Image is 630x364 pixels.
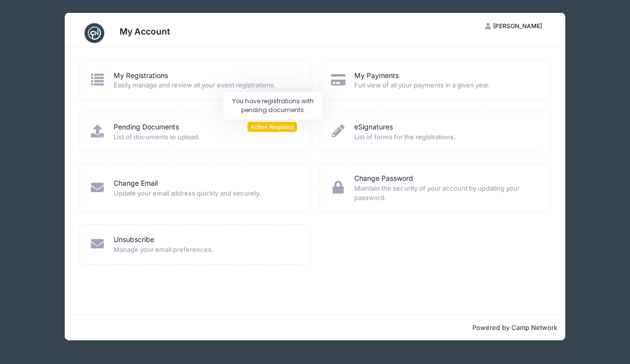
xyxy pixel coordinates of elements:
[114,81,297,90] span: Easily manage and review all your event registrations.
[73,323,557,333] p: Powered by Camp Network
[477,18,551,35] button: [PERSON_NAME]
[354,132,538,142] span: List of forms for the registrations.
[354,81,538,90] span: Full view of all your payments in a given year.
[114,235,154,245] a: Unsubscribe
[114,189,297,199] span: Update your email address quickly and securely.
[114,245,297,255] span: Manage your email preferences.
[120,26,170,37] h3: My Account
[354,122,393,132] a: eSignatures
[114,178,158,189] a: Change Email
[354,71,399,81] a: My Payments
[114,71,168,81] a: My Registrations
[354,173,413,184] a: Change Password
[223,92,322,120] div: You have registrations with pending documents.
[114,132,297,142] span: List of documents to upload.
[493,22,542,30] span: [PERSON_NAME]
[114,122,179,132] a: Pending Documents
[248,122,297,131] span: Action Required
[354,184,538,203] span: Maintain the security of your account by updating your password.
[84,23,104,43] img: CampNetwork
